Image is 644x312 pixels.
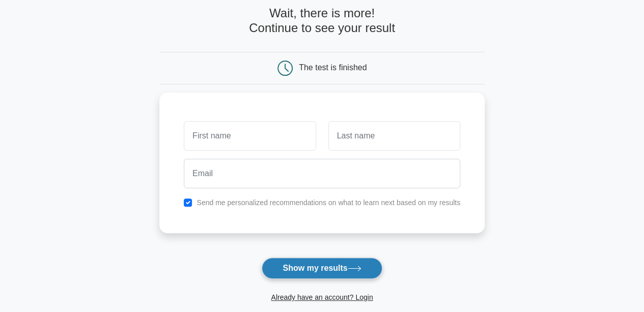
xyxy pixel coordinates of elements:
button: Show my results [262,258,382,279]
a: Already have an account? Login [271,293,373,301]
label: Send me personalized recommendations on what to learn next based on my results [197,198,460,207]
div: The test is finished [299,63,367,72]
input: Last name [328,121,460,151]
input: First name [184,121,316,151]
input: Email [184,159,460,188]
h4: Wait, there is more! Continue to see your result [159,6,485,36]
